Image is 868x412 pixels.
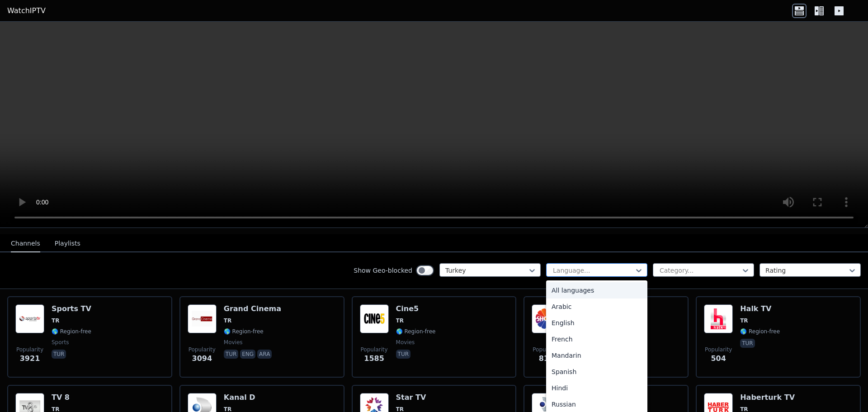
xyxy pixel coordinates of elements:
span: 504 [711,353,726,364]
p: tur [396,350,410,359]
p: tur [740,339,755,348]
h6: Halk TV [740,304,780,313]
a: WatchIPTV [7,5,46,16]
h6: TV 8 [52,393,91,402]
span: TR [52,317,59,324]
span: Popularity [361,346,388,353]
img: Grand Cinema [188,304,217,333]
span: 🌎 Region-free [740,328,780,335]
div: Hindi [546,380,647,396]
div: Spanish [546,364,647,380]
span: sports [52,339,69,346]
span: TR [396,317,404,324]
h6: Haberturk TV [740,393,795,402]
span: movies [396,339,415,346]
p: tur [52,350,66,359]
div: All languages [546,282,647,298]
div: Arabic [546,298,647,315]
span: 🌎 Region-free [224,328,264,335]
button: Playlists [55,235,80,252]
p: tur [224,350,238,359]
span: Popularity [189,346,216,353]
label: Show Geo-blocked [354,266,412,275]
p: ara [257,350,272,359]
div: Mandarin [546,347,647,364]
span: TR [224,317,231,324]
div: French [546,331,647,347]
span: 3094 [192,353,212,364]
h6: Kanal D [224,393,264,402]
h6: Cine5 [396,304,436,313]
span: 1585 [364,353,384,364]
span: Popularity [533,346,560,353]
h6: Star TV [396,393,436,402]
span: 3921 [20,353,40,364]
span: 817 [539,353,554,364]
div: English [546,315,647,331]
span: Popularity [705,346,732,353]
span: 🌎 Region-free [52,328,91,335]
img: Cine5 [360,304,389,333]
p: eng [240,350,255,359]
h6: Sports TV [52,304,91,313]
h6: Grand Cinema [224,304,281,313]
span: Popularity [16,346,43,353]
img: Sports TV [15,304,44,333]
span: TR [740,317,748,324]
span: 🌎 Region-free [396,328,436,335]
button: Channels [11,235,40,252]
span: movies [224,339,243,346]
img: Show TV [532,304,561,333]
img: Halk TV [704,304,733,333]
